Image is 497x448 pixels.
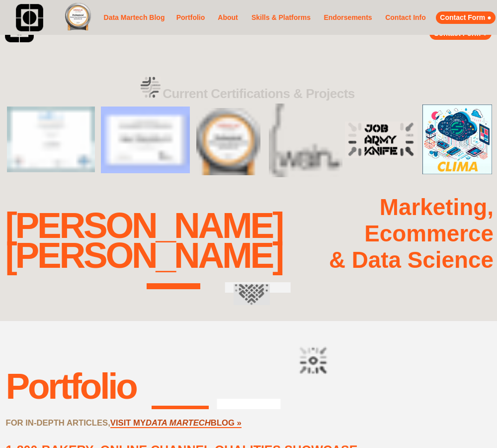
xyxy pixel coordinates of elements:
a: Portfolio [174,7,207,29]
a: Endorsements [321,11,375,24]
div: [PERSON_NAME] [PERSON_NAME] [5,211,282,271]
a: Skills & Platforms [248,7,314,29]
a: VISIT MY [110,418,146,428]
iframe: Chat Widget [447,400,497,448]
strong: Marketing, [380,195,494,220]
a: DATA MARTECH [146,418,211,428]
strong: Ecommerce [364,221,494,246]
a: BLOG » [211,418,242,428]
strong: FOR IN-DEPTH ARTICLES, [5,418,110,428]
a: About [215,11,241,24]
strong: Current Certifications & Projects [163,86,355,101]
div: Portfolio [5,365,136,407]
strong: & Data Science [329,247,494,273]
a: Contact Form ● [436,11,496,24]
a: Contact Info [382,11,429,24]
a: Data Martech Blog [102,3,166,32]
